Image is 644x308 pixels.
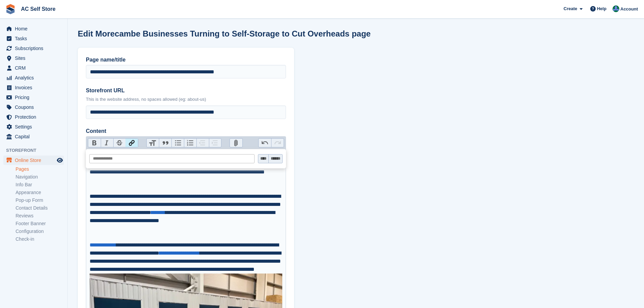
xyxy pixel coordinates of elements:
[16,236,64,242] a: Check-in
[86,96,286,103] p: This is the website address, no spaces allowed (eg: about-us)
[15,102,55,112] span: Coupons
[125,139,138,147] button: Link
[3,63,64,73] a: menu
[3,132,64,141] a: menu
[209,139,221,147] button: Increase Level
[3,53,64,63] a: menu
[78,29,371,38] h1: Edit Morecambe Businesses Turning to Self-Storage to Cut Overheads page
[3,102,64,112] a: menu
[16,213,64,219] a: Reviews
[86,127,286,135] label: Content
[147,139,159,147] button: Heading
[88,139,101,147] button: Bold
[16,174,64,180] a: Navigation
[113,139,126,147] button: Strikethrough
[620,6,638,13] span: Account
[15,44,55,53] span: Subscriptions
[16,182,64,188] a: Info Bar
[3,34,64,43] a: menu
[3,122,64,132] a: menu
[15,24,55,33] span: Home
[16,220,64,227] a: Footer Banner
[3,112,64,122] a: menu
[18,3,58,15] a: AC Self Store
[3,83,64,92] a: menu
[15,93,55,102] span: Pricing
[15,83,55,92] span: Invoices
[184,139,196,147] button: Numbers
[15,122,55,132] span: Settings
[3,156,64,165] a: menu
[15,156,55,165] span: Online Store
[3,73,64,82] a: menu
[15,34,55,43] span: Tasks
[16,166,64,172] a: Pages
[613,5,619,12] img: David Armstrong
[15,112,55,122] span: Protection
[101,139,113,147] button: Italic
[16,197,64,204] a: Pop-up Form
[86,56,286,64] label: Page name/title
[89,154,255,163] input: URL
[15,63,55,73] span: CRM
[171,139,184,147] button: Bullets
[159,139,171,147] button: Quote
[16,228,64,235] a: Configuration
[259,139,271,147] button: Undo
[6,147,67,154] span: Storefront
[564,5,577,12] span: Create
[3,93,64,102] a: menu
[86,87,286,95] label: Storefront URL
[16,189,64,196] a: Appearance
[5,4,16,14] img: stora-icon-8386f47178a22dfd0bd8f6a31ec36ba5ce8667c1dd55bd0f319d3a0aa187defe.svg
[3,44,64,53] a: menu
[15,132,55,141] span: Capital
[597,5,606,12] span: Help
[230,139,242,147] button: Attach Files
[56,156,64,164] a: Preview store
[16,205,64,211] a: Contact Details
[271,139,284,147] button: Redo
[15,53,55,63] span: Sites
[196,139,209,147] button: Decrease Level
[3,24,64,33] a: menu
[15,73,55,82] span: Analytics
